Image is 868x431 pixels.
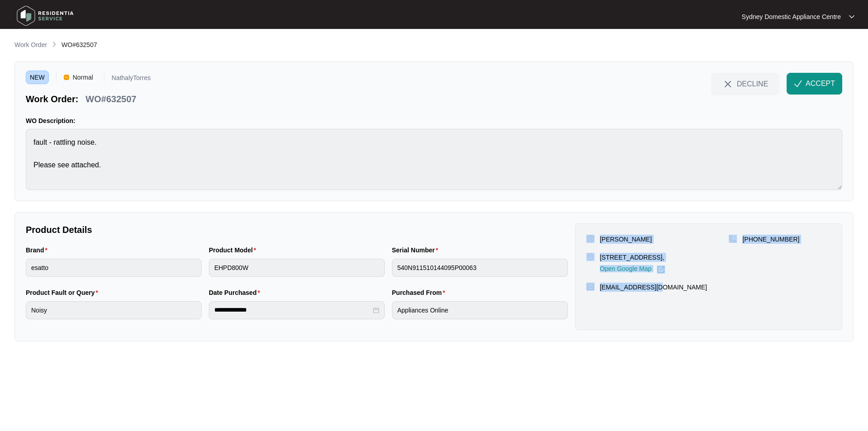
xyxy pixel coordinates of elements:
[392,288,449,297] label: Purchased From
[392,246,442,255] label: Serial Number
[69,71,97,84] span: Normal
[26,259,202,277] input: Brand
[849,14,854,19] img: dropdown arrow
[711,73,779,95] button: close-IconDECLINE
[806,78,835,89] span: ACCEPT
[657,265,665,274] img: Link-External
[209,246,260,255] label: Product Model
[742,12,841,21] p: Sydney Domestic Appliance Centre
[26,129,842,190] textarea: fault - rattling noise. Please see attached.
[214,305,371,315] input: Date Purchased
[787,73,842,95] button: check-IconACCEPT
[26,116,842,125] p: WO Description:
[392,259,568,277] input: Serial Number
[14,40,47,49] p: Work Order
[112,75,151,84] p: NathalyTorres
[26,246,51,255] label: Brand
[586,253,594,261] img: map-pin
[586,283,594,291] img: map-pin
[26,301,202,319] input: Product Fault or Query
[26,71,49,84] span: NEW
[13,40,49,50] a: Work Order
[26,93,78,105] p: Work Order:
[26,223,568,236] p: Product Details
[600,265,665,274] a: Open Google Map
[600,283,707,292] p: [EMAIL_ADDRESS][DOMAIN_NAME]
[51,41,58,48] img: chevron-right
[64,75,69,80] img: Vercel Logo
[742,235,799,244] p: [PHONE_NUMBER]
[392,301,568,319] input: Purchased From
[586,235,594,243] img: user-pin
[722,79,733,90] img: close-Icon
[600,253,665,262] p: [STREET_ADDRESS],
[209,288,264,297] label: Date Purchased
[14,2,77,29] img: residentia service logo
[85,93,136,105] p: WO#632507
[26,288,102,297] label: Product Fault or Query
[209,259,385,277] input: Product Model
[737,79,768,89] span: DECLINE
[729,235,737,243] img: map-pin
[794,80,802,88] img: check-Icon
[61,41,97,48] span: WO#632507
[600,235,652,244] p: [PERSON_NAME]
